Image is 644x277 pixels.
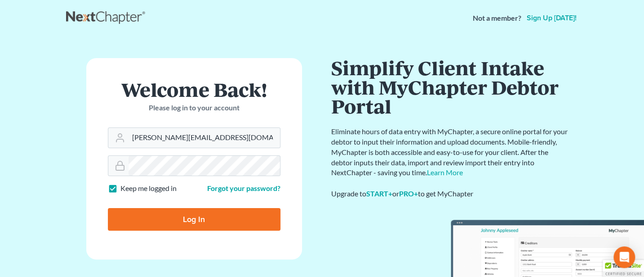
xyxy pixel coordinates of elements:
[331,189,569,199] div: Upgrade to or to get MyChapter
[525,14,578,22] a: Sign up [DATE]!
[399,189,418,198] a: PRO+
[427,168,463,177] a: Learn More
[108,208,280,231] input: Log In
[207,184,280,192] a: Forgot your password?
[603,260,644,277] div: TrustedSite Certified
[473,13,521,23] strong: Not a member?
[108,103,280,113] p: Please log in to your account
[129,128,280,148] input: Email Address
[331,127,569,178] p: Eliminate hours of data entry with MyChapter, a secure online portal for your debtor to input the...
[108,80,280,99] h1: Welcome Back!
[366,189,392,198] a: START+
[331,58,569,116] h1: Simplify Client Intake with MyChapter Debtor Portal
[613,246,635,268] div: Open Intercom Messenger
[120,183,177,194] label: Keep me logged in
